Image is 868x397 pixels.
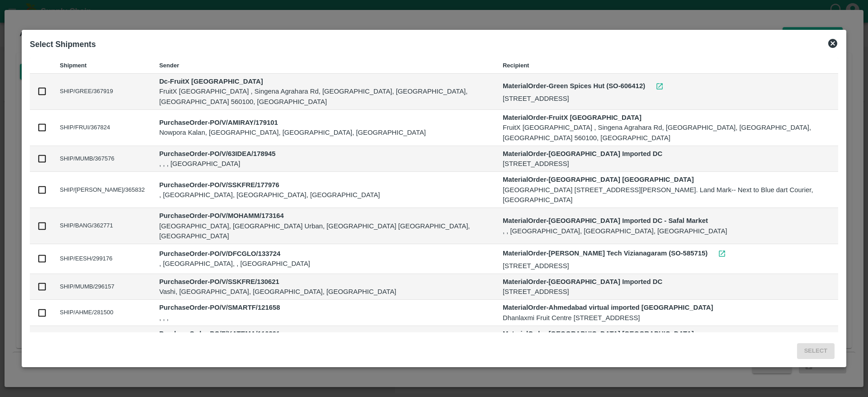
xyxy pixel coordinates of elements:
[503,62,529,69] b: Recipient
[503,278,662,285] strong: MaterialOrder - [GEOGRAPHIC_DATA] Imported DC
[159,287,488,297] p: Vashi, [GEOGRAPHIC_DATA], [GEOGRAPHIC_DATA], [GEOGRAPHIC_DATA]
[52,300,152,326] td: SHIP/AHME/281500
[503,159,831,169] p: [STREET_ADDRESS]
[503,185,831,205] p: [GEOGRAPHIC_DATA] [STREET_ADDRESS][PERSON_NAME]. Land Mark-- Next to Blue dart Courier, [GEOGRAPH...
[52,146,152,172] td: SHIP/MUMB/367576
[52,244,152,274] td: SHIP/EESH/299176
[159,62,179,69] b: Sender
[159,304,280,311] strong: PurchaseOrder - PO/V/SMARTF/121658
[503,176,694,183] strong: MaterialOrder - [GEOGRAPHIC_DATA] [GEOGRAPHIC_DATA]
[159,212,284,219] strong: PurchaseOrder - PO/V/MOHAMM/173164
[503,114,642,121] strong: MaterialOrder - FruitX [GEOGRAPHIC_DATA]
[503,304,713,311] strong: MaterialOrder - Ahmedabad virtual imported [GEOGRAPHIC_DATA]
[159,250,280,257] strong: PurchaseOrder - PO/V/DFCGLO/133724
[159,313,488,323] p: , , ,
[159,221,488,241] p: [GEOGRAPHIC_DATA], [GEOGRAPHIC_DATA] Urban, [GEOGRAPHIC_DATA] [GEOGRAPHIC_DATA], [GEOGRAPHIC_DATA]
[503,217,708,224] strong: MaterialOrder - [GEOGRAPHIC_DATA] Imported DC - Safal Market
[159,181,279,189] strong: PurchaseOrder - PO/V/SSKFRE/177976
[503,82,645,90] strong: MaterialOrder - Green Spices Hut (SO-606412)
[503,94,831,104] p: [STREET_ADDRESS]
[503,123,831,143] p: FruitX [GEOGRAPHIC_DATA] , Singena Agrahara Rd, [GEOGRAPHIC_DATA], [GEOGRAPHIC_DATA], [GEOGRAPHIC...
[159,330,280,337] strong: PurchaseOrder - PO/F/KATEMA/110391
[52,274,152,300] td: SHIP/MUMB/296157
[503,226,831,236] p: , , [GEOGRAPHIC_DATA], [GEOGRAPHIC_DATA], [GEOGRAPHIC_DATA]
[52,326,152,352] td: SHIP/HYDE/262399
[503,313,831,323] p: Dhanlaxmi Fruit Centre [STREET_ADDRESS]
[159,190,488,200] p: , [GEOGRAPHIC_DATA], [GEOGRAPHIC_DATA], [GEOGRAPHIC_DATA]
[503,150,662,157] strong: MaterialOrder - [GEOGRAPHIC_DATA] Imported DC
[159,150,275,157] strong: PurchaseOrder - PO/V/63IDEA/178945
[503,250,708,257] strong: MaterialOrder - [PERSON_NAME] Tech Vizianagaram (SO-585715)
[159,278,279,285] strong: PurchaseOrder - PO/V/SSKFRE/130621
[30,40,96,49] b: Select Shipments
[52,208,152,244] td: SHIP/BANG/362771
[60,62,86,69] b: Shipment
[503,330,694,337] strong: MaterialOrder - [GEOGRAPHIC_DATA] [GEOGRAPHIC_DATA]
[159,128,488,137] p: Nowpora Kalan, [GEOGRAPHIC_DATA], [GEOGRAPHIC_DATA], [GEOGRAPHIC_DATA]
[503,287,831,297] p: [STREET_ADDRESS]
[52,110,152,146] td: SHIP/FRUI/367824
[159,78,263,85] strong: Dc - FruitX [GEOGRAPHIC_DATA]
[159,259,488,269] p: , [GEOGRAPHIC_DATA], , [GEOGRAPHIC_DATA]
[52,172,152,208] td: SHIP/[PERSON_NAME]/365832
[52,74,152,110] td: SHIP/GREE/367919
[159,86,488,107] p: FruitX [GEOGRAPHIC_DATA] , Singena Agrahara Rd, [GEOGRAPHIC_DATA], [GEOGRAPHIC_DATA], [GEOGRAPHIC...
[503,261,831,271] p: [STREET_ADDRESS]
[159,119,278,126] strong: PurchaseOrder - PO/V/AMIRAY/179101
[159,159,488,169] p: , , , [GEOGRAPHIC_DATA]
